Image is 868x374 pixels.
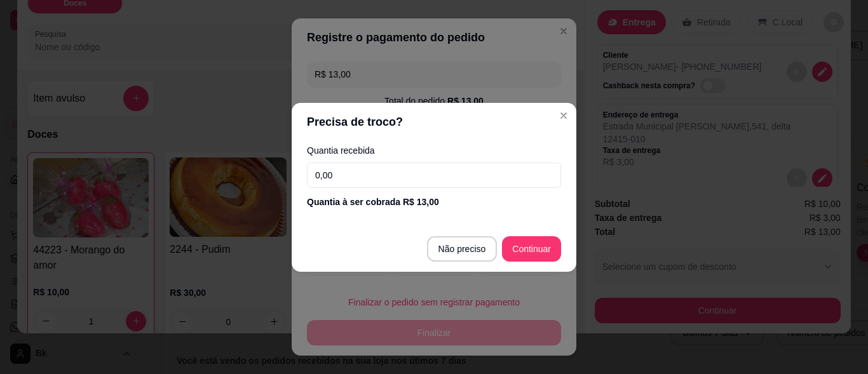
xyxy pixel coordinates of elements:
[307,196,561,208] div: Quantia à ser cobrada R$ 13,00
[292,103,576,141] header: Precisa de troco?
[553,105,574,126] button: Close
[307,146,561,155] label: Quantia recebida
[502,236,561,262] button: Continuar
[427,236,498,262] button: Não preciso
